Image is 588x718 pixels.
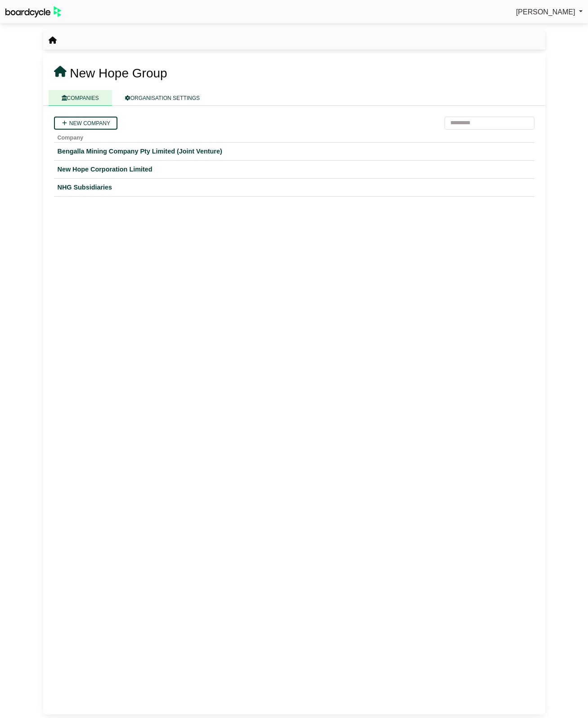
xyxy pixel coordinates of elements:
[516,6,583,18] a: [PERSON_NAME]
[70,66,167,80] span: New Hope Group
[58,146,531,157] a: Bengalla Mining Company Pty Limited (Joint Venture)
[49,35,57,46] nav: breadcrumb
[58,164,531,175] a: New Hope Corporation Limited
[58,182,531,193] a: NHG Subsidiaries
[516,8,575,16] span: [PERSON_NAME]
[54,117,117,130] a: New company
[49,90,112,106] a: COMPANIES
[54,130,534,143] th: Company
[112,90,213,106] a: ORGANISATION SETTINGS
[5,6,61,18] img: BoardcycleBlackGreen-aaafeed430059cb809a45853b8cf6d952af9d84e6e89e1f1685b34bfd5cb7d64.svg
